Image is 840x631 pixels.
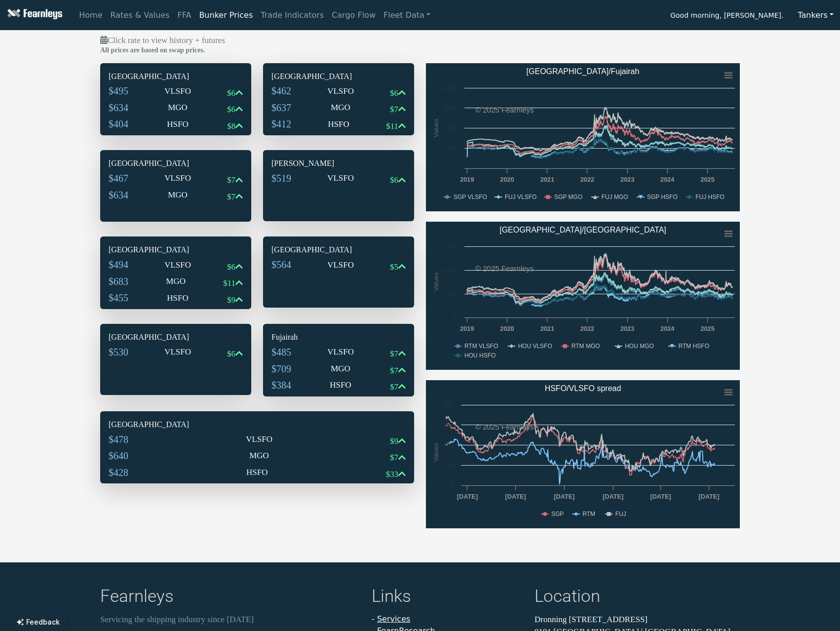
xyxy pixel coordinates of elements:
text: 2022 [580,325,594,332]
span: $6 [390,88,398,98]
p: VLSFO [327,346,354,358]
p: VLSFO [327,85,354,98]
text: 1500 [443,104,457,112]
span: $634 [109,102,128,113]
span: $467 [109,173,128,184]
text: [DATE] [698,493,719,500]
text: SGP [551,511,564,517]
span: $485 [271,347,291,357]
p: HSFO [246,466,267,479]
text: SGP MGO [554,194,582,200]
text: RTM HSFO [679,343,709,350]
text: 2022 [580,176,594,183]
text: 2019 [460,176,474,183]
svg: Rotterdam/Houston [426,222,740,370]
div: [GEOGRAPHIC_DATA]$462VLSFO$6$637MGO$7$412HSFO$11 [263,63,414,136]
span: $7 [390,366,398,375]
text: [DATE] [554,493,574,500]
text: FUJ VLSFO [505,194,537,200]
h6: [GEOGRAPHIC_DATA] [271,245,406,254]
span: $6 [227,349,235,358]
p: MGO [249,449,269,462]
h6: [GEOGRAPHIC_DATA] [109,72,243,81]
text: [GEOGRAPHIC_DATA]/[GEOGRAPHIC_DATA] [499,226,666,235]
p: HSFO [167,118,188,131]
b: All prices are based on swap prices. [100,46,205,54]
text: [DATE] [457,493,478,500]
h6: [GEOGRAPHIC_DATA] [271,72,406,81]
text: 2021 [540,176,554,183]
text: 2020 [500,325,514,332]
text: SGP VLSFO [454,194,487,200]
span: $428 [109,467,128,478]
p: MGO [166,275,186,288]
p: MGO [168,101,188,114]
text: 2025 [700,325,714,332]
span: $5 [390,262,398,272]
span: $9 [227,295,235,305]
span: $634 [109,190,128,200]
text: © 2025 Fearnleys [475,106,534,114]
span: $11 [223,278,235,288]
div: [GEOGRAPHIC_DATA]$494VLSFO$6$683MGO$11$455HSFO$9 [100,237,251,309]
span: $7 [390,105,398,114]
text: FUJ [615,511,626,517]
text: © 2025 Fearnleys [475,264,534,273]
span: $412 [271,118,291,129]
text: 100 [443,441,454,449]
p: VLSFO [327,259,354,272]
a: Trade Indicators [257,5,328,25]
text: HSFO/VLSFO spread [545,384,621,393]
a: Cargo Flow [328,5,380,25]
text: Values [432,118,440,137]
span: $7 [227,175,235,185]
text: 50 [447,462,454,469]
p: MGO [331,101,350,114]
span: $683 [109,276,128,287]
text: 0 [454,314,457,321]
text: © 2025 Fearnleys [475,423,534,431]
p: MGO [168,189,188,201]
span: $6 [227,88,235,98]
p: HSFO [167,292,188,305]
text: 1000 [443,267,457,274]
text: SGP HSFO [647,194,678,200]
p: HSFO [330,379,351,392]
text: [DATE] [505,493,526,500]
text: [DATE] [603,493,623,500]
text: Values [432,272,440,291]
text: RTM MGO [572,343,600,350]
p: Click rate to view history + futures [100,34,740,47]
text: 500 [447,290,457,298]
text: 200 [443,401,454,409]
a: Fleet Data [380,5,434,25]
h4: Fearnleys [100,586,360,609]
img: Fearnleys Logo [5,9,62,21]
p: VLSFO [164,172,191,185]
text: 2021 [540,325,554,332]
span: $530 [109,347,128,357]
span: $6 [227,262,235,272]
p: HSFO [328,118,349,131]
text: 150 [443,421,454,429]
span: $564 [271,259,291,270]
p: VLSFO [164,85,191,98]
span: $709 [271,363,291,374]
h6: [GEOGRAPHIC_DATA] [109,245,243,254]
text: 2024 [660,176,675,183]
text: 2023 [620,325,634,332]
button: Tankers [791,6,840,25]
span: $11 [386,121,398,131]
h4: Links [372,586,523,609]
h6: [PERSON_NAME] [271,158,406,168]
span: $637 [271,102,291,113]
span: $478 [109,434,128,445]
h6: [GEOGRAPHIC_DATA] [109,158,243,168]
div: [GEOGRAPHIC_DATA]$564VLSFO$5 [263,237,414,308]
text: 0 [454,165,457,172]
h4: Location [535,586,740,609]
div: [GEOGRAPHIC_DATA]$467VLSFO$7$634MGO$7 [100,150,251,222]
span: $8 [227,121,235,131]
span: $7 [390,349,398,358]
text: 0 [450,482,454,489]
